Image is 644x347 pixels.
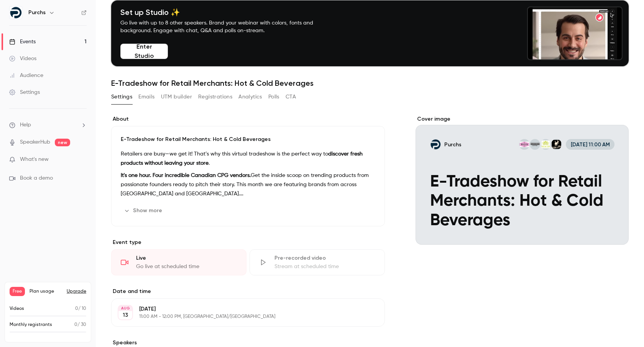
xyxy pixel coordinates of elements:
[274,263,375,270] div: Stream at scheduled time
[20,138,50,146] a: SpeakerHub
[416,115,629,123] label: Cover image
[111,239,385,246] p: Event type
[10,321,52,328] p: Monthly registrants
[75,306,78,311] span: 0
[9,88,40,96] div: Settings
[111,288,385,295] label: Date and time
[20,174,53,182] span: Book a demo
[123,311,128,319] p: 13
[121,173,251,178] strong: It's one hour. Four incredible Canadian CPG vendors.
[111,115,385,123] label: About
[198,91,232,103] button: Registrations
[30,288,62,295] span: Plan usage
[268,91,279,103] button: Polls
[77,156,87,163] iframe: Noticeable Trigger
[138,91,154,103] button: Emails
[75,305,86,312] p: / 10
[74,321,86,328] p: / 30
[136,263,237,270] div: Go live at scheduled time
[74,322,77,327] span: 0
[20,155,49,164] span: What's new
[121,149,375,168] p: Retailers are busy—we get it! That’s why this virtual tradeshow is the perfect way to .
[10,305,24,312] p: Videos
[136,254,237,262] div: Live
[28,9,46,16] h6: Purchs
[120,19,331,34] p: Go live with up to 8 other speakers. Brand your webinar with colors, fonts and background. Engage...
[121,171,375,198] p: Get the inside scoop on trending products from passionate founders ready to pitch their story. Th...
[111,91,132,103] button: Settings
[111,249,246,275] div: LiveGo live at scheduled time
[55,139,70,146] span: new
[9,38,36,46] div: Events
[120,8,331,17] h4: Set up Studio ✨
[111,79,629,88] h1: E-Tradeshow for Retail Merchants: Hot & Cold Beverages
[286,91,296,103] button: CTA
[238,91,262,103] button: Analytics
[139,305,344,313] p: [DATE]
[121,205,167,217] button: Show more
[9,72,43,79] div: Audience
[250,249,385,275] div: Pre-recorded videoStream at scheduled time
[139,314,344,320] p: 11:00 AM - 12:00 PM, [GEOGRAPHIC_DATA]/[GEOGRAPHIC_DATA]
[111,339,385,347] label: Speakers
[118,306,132,311] div: AUG
[20,121,31,129] span: Help
[120,44,168,59] button: Enter Studio
[121,136,375,143] p: E-Tradeshow for Retail Merchants: Hot & Cold Beverages
[161,91,192,103] button: UTM builder
[10,287,25,296] span: Free
[9,55,36,62] div: Videos
[10,7,22,19] img: Purchs
[416,115,629,245] section: Cover image
[9,121,87,129] li: help-dropdown-opener
[67,288,86,295] button: Upgrade
[274,254,375,262] div: Pre-recorded video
